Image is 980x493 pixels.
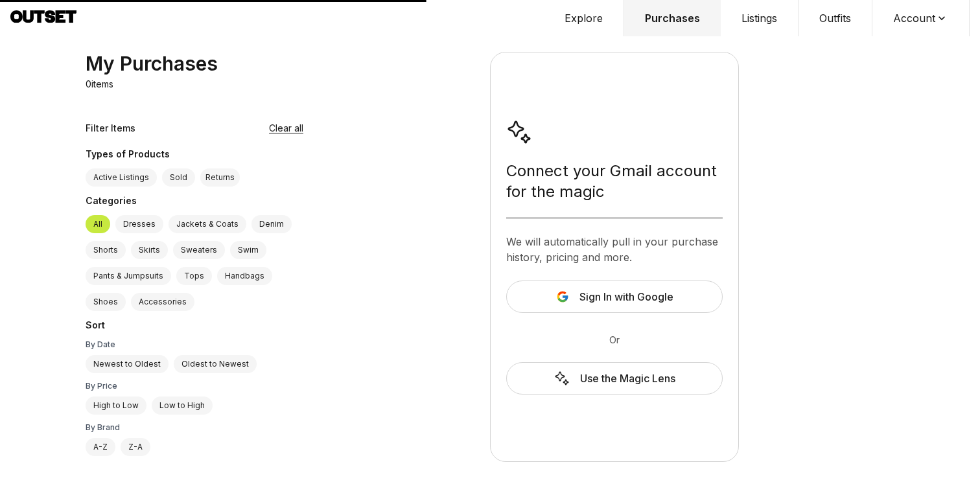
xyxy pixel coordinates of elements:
[506,362,723,395] a: Use the Magic Lens
[86,241,126,259] label: Shorts
[121,438,150,456] label: Z-A
[86,78,113,91] p: 0 items
[174,355,257,373] label: Oldest to Newest
[162,168,195,187] label: Sold
[86,339,303,350] div: By Date
[131,241,168,259] label: Skirts
[176,267,212,285] label: Tops
[173,241,225,259] label: Sweaters
[86,148,303,163] div: Types of Products
[269,122,303,135] button: Clear all
[506,161,723,202] div: Connect your Gmail account for the magic
[86,355,169,373] label: Newest to Oldest
[86,52,218,75] div: My Purchases
[86,267,171,285] label: Pants & Jumpsuits
[217,267,272,285] label: Handbags
[86,122,135,135] div: Filter Items
[86,438,115,456] label: A-Z
[131,293,194,311] label: Accessories
[115,215,163,233] label: Dresses
[251,215,292,233] label: Denim
[230,241,266,259] label: Swim
[169,215,246,233] label: Jackets & Coats
[86,396,146,415] label: High to Low
[579,289,673,304] span: Sign In with Google
[152,396,213,415] label: Low to High
[86,422,303,433] div: By Brand
[86,215,110,233] label: All
[86,293,126,311] label: Shoes
[86,168,157,187] label: Active Listings
[86,319,303,334] div: Sort
[506,334,723,347] div: Or
[86,381,303,391] div: By Price
[506,234,723,265] div: We will automatically pull in your purchase history, pricing and more.
[506,281,723,313] button: Sign In with Google
[200,168,240,187] button: Returns
[86,194,303,210] div: Categories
